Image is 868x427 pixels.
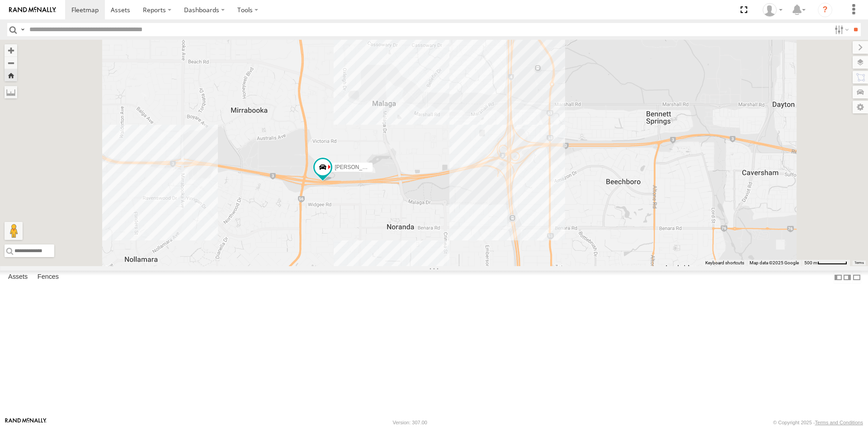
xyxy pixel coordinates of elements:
[831,23,850,36] label: Search Filter Options
[773,420,863,425] div: © Copyright 2025 -
[5,86,17,99] label: Measure
[9,7,56,13] img: rand-logo.svg
[815,420,863,425] a: Terms and Conditions
[335,164,412,170] span: [PERSON_NAME] Tech IOV698
[802,260,850,266] button: Map Scale: 500 m per 62 pixels
[5,69,17,81] button: Zoom Home
[4,271,32,284] label: Assets
[852,271,861,284] label: Hide Summary Table
[5,222,23,240] button: Drag Pegman onto the map to open Street View
[393,420,427,425] div: Version: 307.00
[5,56,17,69] button: Zoom out
[834,271,843,284] label: Dock Summary Table to the Left
[5,44,17,56] button: Zoom in
[818,3,832,17] i: ?
[705,260,744,266] button: Keyboard shortcuts
[33,271,63,284] label: Fences
[5,418,47,427] a: Visit our Website
[19,23,26,36] label: Search Query
[804,260,817,265] span: 500 m
[750,260,799,265] span: Map data ©2025 Google
[843,271,852,284] label: Dock Summary Table to the Right
[853,101,868,113] label: Map Settings
[759,3,786,17] div: Brendan Sinclair
[854,261,864,265] a: Terms (opens in new tab)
